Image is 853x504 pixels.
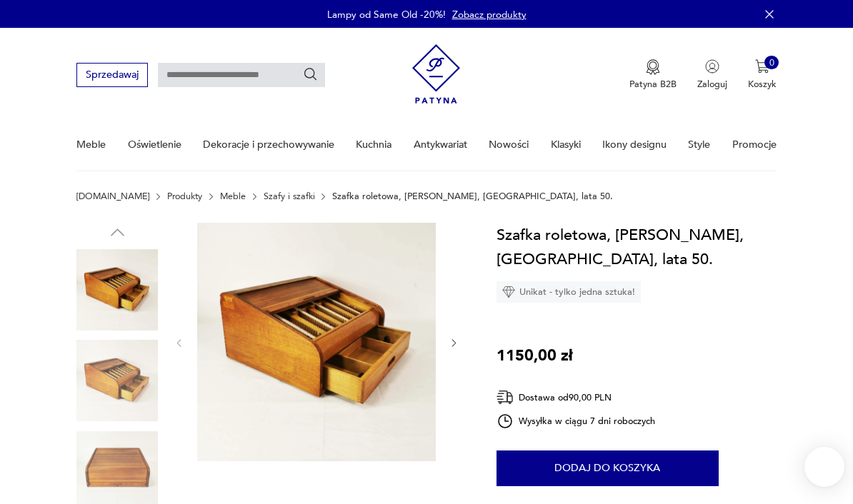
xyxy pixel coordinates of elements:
a: Meble [76,120,106,169]
a: Promocje [732,120,777,169]
a: Oświetlenie [128,120,181,169]
a: [DOMAIN_NAME] [76,191,149,201]
div: Unikat - tylko jedna sztuka! [497,281,641,303]
a: Ikony designu [602,120,667,169]
img: Patyna - sklep z meblami i dekoracjami vintage [412,39,460,109]
img: Ikonka użytkownika [705,59,719,74]
div: Wysyłka w ciągu 7 dni roboczych [497,413,655,430]
div: Dostawa od 90,00 PLN [497,388,655,406]
a: Nowości [489,120,529,169]
img: Zdjęcie produktu Szafka roletowa, Carl Zeiss Jena, Niemcy, lata 50. [197,223,436,461]
button: Sprzedawaj [76,63,147,86]
img: Ikona dostawy [497,388,514,406]
h1: Szafka roletowa, [PERSON_NAME], [GEOGRAPHIC_DATA], lata 50. [497,223,777,271]
a: Sprzedawaj [76,71,147,80]
p: Lampy od Same Old -20%! [327,8,446,21]
button: Zaloguj [697,59,727,91]
button: Dodaj do koszyka [497,450,719,486]
p: 1150,00 zł [497,343,573,368]
img: Ikona koszyka [755,59,769,74]
img: Ikona medalu [646,59,660,75]
img: Ikona diamentu [502,286,515,298]
a: Kuchnia [356,120,391,169]
a: Meble [220,191,246,201]
a: Szafy i szafki [264,191,315,201]
p: Koszyk [748,78,777,91]
a: Antykwariat [414,120,467,169]
img: Zdjęcie produktu Szafka roletowa, Carl Zeiss Jena, Niemcy, lata 50. [76,249,158,331]
p: Zaloguj [697,78,727,91]
button: Patyna B2B [629,59,677,91]
a: Produkty [167,191,202,201]
a: Ikona medaluPatyna B2B [629,59,677,91]
a: Klasyki [551,120,581,169]
iframe: Smartsupp widget button [804,447,844,487]
a: Style [688,120,710,169]
div: 0 [764,56,779,70]
a: Zobacz produkty [452,8,527,21]
img: Zdjęcie produktu Szafka roletowa, Carl Zeiss Jena, Niemcy, lata 50. [76,340,158,421]
button: 0Koszyk [748,59,777,91]
p: Szafka roletowa, [PERSON_NAME], [GEOGRAPHIC_DATA], lata 50. [332,191,613,201]
a: Dekoracje i przechowywanie [203,120,334,169]
button: Szukaj [303,67,319,83]
p: Patyna B2B [629,78,677,91]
